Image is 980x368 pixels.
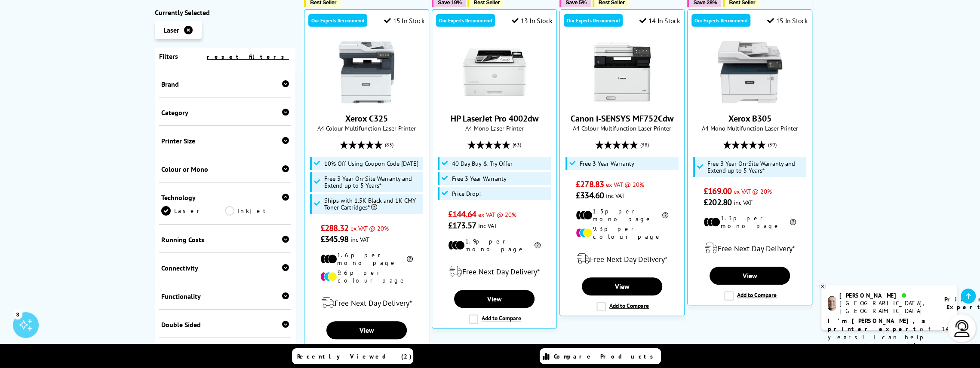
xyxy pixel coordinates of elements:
[828,296,836,311] img: ashley-livechat.png
[640,137,649,153] span: (38)
[953,320,971,337] img: user-headset-light.svg
[320,234,348,245] span: £345.98
[320,222,348,234] span: £288.32
[639,16,680,25] div: 14 In Stock
[320,251,413,267] li: 1.6p per mono page
[161,236,289,244] div: Running Costs
[828,317,951,358] p: of 14 years! I can help you choose the right product
[767,16,808,25] div: 15 In Stock
[590,40,654,104] img: Canon i-SENSYS MF752Cdw
[326,321,406,339] a: View
[161,137,289,146] div: Printer Size
[155,9,296,17] div: Currently Selected
[345,113,388,124] a: Xerox C325
[451,113,538,124] a: HP LaserJet Pro 4002dw
[839,292,934,299] div: [PERSON_NAME]
[350,224,389,232] span: ex VAT @ 20%
[596,302,649,311] label: Add to Compare
[436,124,552,132] span: A4 Mono Laser Printer
[571,113,673,124] a: Canon i-SENSYS MF752Cdw
[691,14,750,27] div: Our Experts Recommend
[718,40,782,104] img: Xerox B305
[163,26,179,35] span: Laser
[320,269,413,284] li: 9.6p per colour page
[308,14,367,27] div: Our Experts Recommend
[335,97,399,106] a: Xerox C325
[292,348,413,364] a: Recently Viewed (2)
[606,180,644,189] span: ex VAT @ 20%
[454,290,534,308] a: View
[828,317,928,333] b: I'm [PERSON_NAME], a printer expert
[448,209,476,220] span: £144.64
[839,299,934,315] div: [GEOGRAPHIC_DATA], [GEOGRAPHIC_DATA]
[335,40,399,104] img: Xerox C325
[728,113,771,124] a: Xerox B305
[576,207,668,223] li: 1.5p per mono page
[580,160,634,167] span: Free 3 Year Warranty
[350,235,369,243] span: inc VAT
[462,97,527,106] a: HP LaserJet Pro 4002dw
[512,16,552,25] div: 13 In Stock
[161,321,289,329] div: Double Sided
[692,124,808,132] span: A4 Mono Multifunction Laser Printer
[452,175,507,182] span: Free 3 Year Warranty
[225,207,289,216] a: Inkjet
[590,97,654,106] a: Canon i-SENSYS MF752Cdw
[564,14,623,27] div: Our Experts Recommend
[582,277,662,295] a: View
[554,353,658,360] span: Compare Products
[710,267,790,285] a: View
[436,14,495,27] div: Our Experts Recommend
[704,186,731,197] span: £169.00
[448,220,476,231] span: £173.57
[768,137,777,153] span: (39)
[161,194,289,202] div: Technology
[606,192,625,200] span: inc VAT
[576,190,604,201] span: £334.60
[161,80,289,89] div: Brand
[161,264,289,273] div: Connectivity
[469,314,521,324] label: Add to Compare
[718,97,782,106] a: Xerox B305
[161,109,289,117] div: Category
[692,236,808,260] div: modal_delivery
[13,309,22,319] div: 3
[564,247,680,271] div: modal_delivery
[452,160,513,167] span: 40 Day Buy & Try Offer
[384,16,424,25] div: 15 In Stock
[161,165,289,174] div: Colour or Mono
[513,137,521,153] span: (63)
[576,179,604,190] span: £278.83
[324,175,421,189] span: Free 3 Year On-Site Warranty and Extend up to 5 Years*
[309,124,424,132] span: A4 Colour Multifunction Laser Printer
[324,197,421,211] span: Ships with 1.5K Black and 1K CMY Toner Cartridges*
[452,190,481,197] span: Price Drop!
[734,187,772,195] span: ex VAT @ 20%
[724,291,777,301] label: Add to Compare
[707,160,805,174] span: Free 3 Year On-Site Warranty and Extend up to 5 Years*
[564,124,680,132] span: A4 Colour Multifunction Laser Printer
[161,292,289,301] div: Functionality
[436,259,552,283] div: modal_delivery
[478,222,497,230] span: inc VAT
[385,137,393,153] span: (83)
[297,353,412,360] span: Recently Viewed (2)
[309,291,424,315] div: modal_delivery
[704,197,731,208] span: £202.80
[704,214,796,230] li: 1.3p per mono page
[324,160,418,167] span: 10% Off Using Coupon Code [DATE]
[448,237,541,253] li: 1.9p per mono page
[576,225,668,240] li: 9.3p per colour page
[540,348,661,364] a: Compare Products
[478,210,516,219] span: ex VAT @ 20%
[161,207,225,216] a: Laser
[207,53,289,61] a: reset filters
[734,198,753,207] span: inc VAT
[159,52,178,61] span: Filters
[462,40,527,104] img: HP LaserJet Pro 4002dw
